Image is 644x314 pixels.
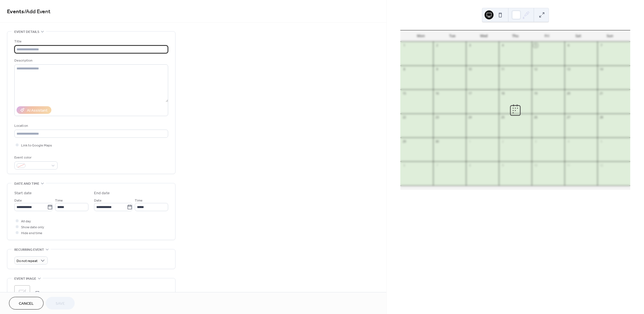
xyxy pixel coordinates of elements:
[533,67,538,71] div: 12
[14,276,36,282] span: Event image
[14,181,39,187] span: Date and time
[14,190,32,196] div: Start date
[501,163,505,167] div: 9
[24,6,51,17] span: / Add Event
[468,115,472,119] div: 24
[405,30,436,42] div: Mon
[19,301,34,307] span: Cancel
[533,43,538,48] div: 5
[135,198,143,204] span: Time
[14,58,167,64] div: Description
[563,30,594,42] div: Sat
[14,198,22,204] span: Date
[566,91,570,95] div: 20
[94,190,110,196] div: End date
[501,43,505,48] div: 4
[599,43,603,48] div: 7
[14,29,39,35] span: Event details
[435,67,439,71] div: 9
[9,297,44,310] button: Cancel
[594,30,626,42] div: Sun
[435,139,439,143] div: 30
[402,43,406,48] div: 1
[435,115,439,119] div: 23
[17,258,38,264] span: Do not repeat
[14,247,44,253] span: Recurring event
[94,198,102,204] span: Date
[468,43,472,48] div: 3
[402,91,406,95] div: 15
[599,115,603,119] div: 28
[14,155,56,161] div: Event color
[468,30,499,42] div: Wed
[402,163,406,167] div: 6
[21,218,31,224] span: All day
[533,115,538,119] div: 26
[501,115,505,119] div: 25
[402,139,406,143] div: 29
[566,43,570,48] div: 6
[501,67,505,71] div: 11
[435,43,439,48] div: 2
[435,91,439,95] div: 16
[566,139,570,143] div: 4
[566,115,570,119] div: 27
[501,139,505,143] div: 2
[402,67,406,71] div: 8
[21,224,44,230] span: Show date only
[14,285,30,301] div: ;
[14,123,167,129] div: Location
[599,163,603,167] div: 12
[599,67,603,71] div: 14
[500,30,531,42] div: Thu
[501,91,505,95] div: 18
[435,163,439,167] div: 7
[531,30,563,42] div: Fri
[566,67,570,71] div: 13
[566,163,570,167] div: 11
[437,30,468,42] div: Tue
[55,198,63,204] span: Time
[402,115,406,119] div: 22
[533,91,538,95] div: 19
[599,91,603,95] div: 21
[533,139,538,143] div: 3
[21,143,52,148] span: Link to Google Maps
[599,139,603,143] div: 5
[21,230,42,236] span: Hide end time
[468,139,472,143] div: 1
[468,67,472,71] div: 10
[533,163,538,167] div: 10
[14,39,167,44] div: Title
[7,6,24,17] a: Events
[468,163,472,167] div: 8
[468,91,472,95] div: 17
